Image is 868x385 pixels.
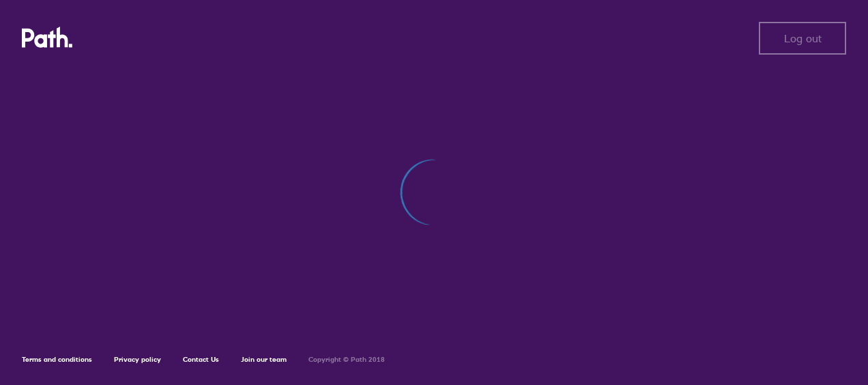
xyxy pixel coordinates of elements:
[241,355,287,364] a: Join our team
[308,356,385,364] h6: Copyright © Path 2018
[759,22,846,55] button: Log out
[784,32,822,44] span: Log out
[183,355,219,364] a: Contact Us
[22,355,92,364] a: Terms and conditions
[114,355,161,364] a: Privacy policy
